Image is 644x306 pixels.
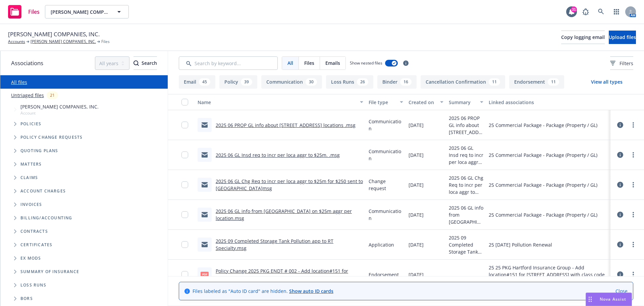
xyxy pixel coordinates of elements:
input: Search by keyword... [179,56,278,70]
span: BORs [20,297,33,301]
span: Communication [369,148,404,162]
button: Endorsement [509,75,564,89]
a: more [629,270,637,278]
span: Copy logging email [561,34,605,40]
span: Policy change requests [20,135,83,139]
span: [DATE] [409,211,424,218]
span: Files [304,59,314,67]
span: Claims [20,176,38,180]
button: Policy [219,75,257,89]
a: Files [5,2,42,21]
button: Binder [377,75,417,89]
a: Show auto ID cards [289,288,333,294]
a: more [629,211,637,219]
a: Untriaged files [11,92,44,99]
input: Toggle Row Selected [181,271,188,278]
button: SearchSearch [133,56,157,70]
a: Report a Bug [579,5,592,18]
div: Folder Tree Example [0,211,168,305]
button: Name [195,94,366,110]
a: 2025 06 PROP GL info about [STREET_ADDRESS] locations .msg [216,122,356,128]
span: Endorsement [369,271,399,278]
div: 26 [357,78,368,86]
div: 21 [47,91,58,99]
a: [PERSON_NAME] COMPANIES, INC. [31,39,96,45]
span: Filters [620,60,633,67]
span: Policies [20,122,42,126]
a: Accounts [8,39,25,45]
div: 16 [400,78,412,86]
span: Quoting plans [20,149,58,153]
a: more [629,241,637,249]
span: Filters [610,60,633,67]
span: Files labeled as "Auto ID card" are hidden. [193,288,333,295]
span: Summary of insurance [20,270,79,274]
div: 25 [DATE] Pollution Renewal [489,241,552,248]
input: Toggle Row Selected [181,181,188,188]
span: Contracts [20,229,48,233]
a: Close [615,288,628,295]
a: Policy Change 2025 PKG ENDT # 002 - Add location#151 for [STREET_ADDRESS] with class code 13454.pdf [216,268,348,281]
span: Emails [325,59,340,67]
span: Application [369,241,394,248]
div: 39 [241,78,252,86]
span: [DATE] [409,241,424,248]
span: Invoices [20,203,42,207]
div: 25 Commercial Package - Package (Property / GL) [489,211,597,218]
div: 30 [306,78,317,86]
a: 2025 06 GL Insd req to incr per loca aggr to $25m. .msg [216,152,340,158]
a: more [629,151,637,159]
a: more [629,121,637,129]
div: Tree Example [0,102,168,211]
span: 2025 09 Completed Storage Tank Pollution app to RT Specialty [449,234,484,255]
span: Communication [369,208,404,222]
span: Change request [369,178,404,192]
span: Ex Mods [20,256,41,260]
span: Account [20,110,99,116]
input: Toggle Row Selected [181,241,188,248]
span: Files [28,9,40,14]
span: [DATE] [409,181,424,188]
input: Toggle Row Selected [181,151,188,158]
span: 2025 06 PROP GL info about [STREET_ADDRESS] locations [449,115,484,136]
span: Account charges [20,189,66,193]
button: Created on [406,94,446,110]
button: Upload files [609,31,636,44]
button: Linked associations [486,94,610,110]
button: Communication [261,75,322,89]
div: Linked associations [489,99,608,106]
button: File type [366,94,406,110]
div: 25 25 PKG Hartford Insurance Group - Add location#151 for [STREET_ADDRESS] with class code 13454 [489,264,608,285]
div: 11 [489,78,500,86]
button: Nova Assist [586,293,632,306]
a: more [629,181,637,189]
span: [DATE] [409,151,424,159]
span: Files [101,39,110,45]
span: Upload files [609,34,636,40]
button: View all types [580,75,633,89]
div: File type [369,99,396,106]
span: Loss Runs [20,283,46,287]
span: Communication [369,118,404,132]
a: Search [594,5,608,18]
span: All [287,59,293,67]
span: 2025 06 GL info from [GEOGRAPHIC_DATA] on $25m aggr per location [449,204,484,225]
a: 2025 09 Completed Storage Tank Pollution app to RT Specialty.msg [216,238,333,251]
a: 2025 06 GL Chg Req to incr per loca aggr to $25m for $250 sent to [GEOGRAPHIC_DATA]msg [216,178,363,191]
span: [PERSON_NAME] COMPANIES, INC. [20,103,99,110]
div: 25 Commercial Package - Package (Property / GL) [489,181,597,188]
button: [PERSON_NAME] COMPANIES, INC. [45,5,129,18]
input: Select all [181,99,188,105]
button: Email [179,75,215,89]
span: Associations [11,59,43,68]
div: Drag to move [586,293,594,306]
span: pdf [201,272,209,277]
a: All files [11,79,27,85]
span: [DATE] [409,271,424,278]
span: 2025 06 GL Chg Req to incr per loca aggr to $25m for $250 sent to [GEOGRAPHIC_DATA] [449,174,484,195]
svg: Search [133,60,139,66]
button: Copy logging email [561,31,605,44]
span: Billing/Accounting [20,216,72,220]
div: 25 Commercial Package - Package (Property / GL) [489,122,597,129]
a: 2025 06 GL info from [GEOGRAPHIC_DATA] on $25m aggr per location.msg [216,208,352,221]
